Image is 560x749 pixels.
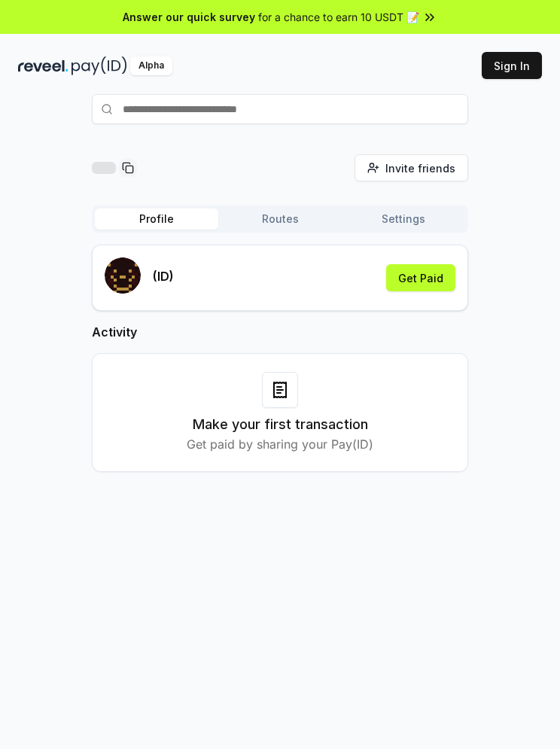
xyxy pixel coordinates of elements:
h3: Make your first transaction [193,414,368,435]
span: for a chance to earn 10 USDT 📝 [258,9,419,25]
button: Profile [95,209,218,230]
h2: Activity [92,323,468,341]
span: Invite friends [385,160,455,176]
div: Alpha [130,56,172,75]
p: (ID) [153,267,174,285]
button: Sign In [482,52,542,79]
img: reveel_dark [18,56,68,75]
p: Get paid by sharing your Pay(ID) [187,435,373,453]
button: Invite friends [355,154,468,181]
button: Settings [342,209,465,230]
span: Answer our quick survey [123,9,255,25]
img: pay_id [72,56,127,75]
button: Get Paid [386,264,455,291]
button: Routes [218,209,342,230]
